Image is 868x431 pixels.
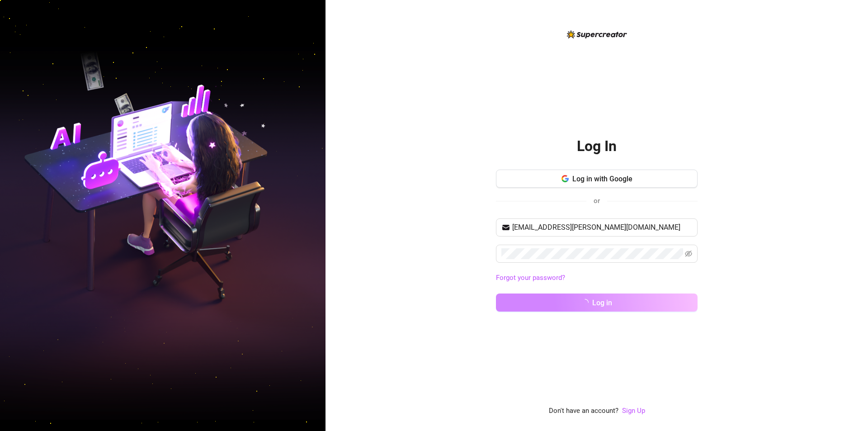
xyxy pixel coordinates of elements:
a: Forgot your password? [496,273,698,284]
span: loading [581,298,590,307]
img: logo-BBDzfeDw.svg [567,30,627,38]
a: Sign Up [622,406,645,417]
button: Log in [496,294,698,312]
input: Your email [512,222,692,233]
span: Log in with Google [572,175,632,183]
span: eye-invisible [685,250,692,257]
button: Log in with Google [496,170,698,188]
a: Forgot your password? [496,274,565,282]
h2: Log In [577,137,617,156]
span: Don't have an account? [549,406,618,417]
span: or [594,197,600,205]
span: Log in [592,298,612,307]
a: Sign Up [622,407,645,415]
